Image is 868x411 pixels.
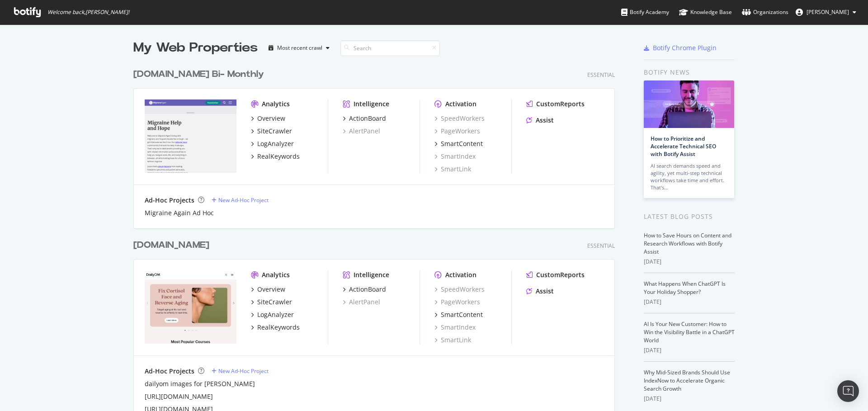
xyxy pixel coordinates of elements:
[251,298,292,307] a: SiteCrawler
[343,127,380,136] a: AlertPanel
[145,208,214,217] a: Migraine Again Ad Hoc
[526,116,554,125] a: Assist
[257,152,300,161] div: RealKeywords
[349,114,386,123] div: ActionBoard
[251,127,292,136] a: SiteCrawler
[434,152,476,161] a: SmartIndex
[621,8,669,17] div: Botify Academy
[644,395,735,403] div: [DATE]
[133,68,264,81] div: [DOMAIN_NAME] Bi- Monthly
[536,287,554,296] div: Assist
[587,242,615,250] div: Essential
[445,99,476,109] div: Activation
[644,346,735,354] div: [DATE]
[526,270,585,279] a: CustomReports
[133,68,268,81] a: [DOMAIN_NAME] Bi- Monthly
[536,99,585,109] div: CustomReports
[837,380,859,402] div: Open Intercom Messenger
[145,270,236,344] img: dailyom.com
[354,270,389,279] div: Intelligence
[434,165,471,174] a: SmartLink
[434,310,483,319] a: SmartContent
[47,9,129,16] span: Welcome back, [PERSON_NAME] !
[434,114,485,123] a: SpeedWorkers
[434,298,480,307] a: PageWorkers
[343,114,386,123] a: ActionBoard
[133,239,213,252] a: [DOMAIN_NAME]
[434,127,480,136] a: PageWorkers
[343,298,380,307] a: AlertPanel
[145,392,213,401] a: [URL][DOMAIN_NAME]
[343,285,386,294] a: ActionBoard
[145,367,194,376] div: Ad-Hoc Projects
[257,127,292,136] div: SiteCrawler
[251,323,300,332] a: RealKeywords
[251,139,294,148] a: LogAnalyzer
[434,285,485,294] a: SpeedWorkers
[340,40,440,56] input: Search
[644,320,735,344] a: AI Is Your New Customer: How to Win the Visibility Battle in a ChatGPT World
[651,162,727,191] div: AI search demands speed and agility, yet multi-step technical workflows take time and effort. Tha...
[587,71,615,79] div: Essential
[788,5,863,19] button: [PERSON_NAME]
[257,114,285,123] div: Overview
[644,67,735,77] div: Botify news
[145,99,236,173] img: migraineagain.com
[257,310,294,319] div: LogAnalyzer
[354,99,389,109] div: Intelligence
[653,43,717,52] div: Botify Chrome Plugin
[644,43,717,52] a: Botify Chrome Plugin
[445,270,476,279] div: Activation
[644,212,735,222] div: Latest Blog Posts
[251,152,300,161] a: RealKeywords
[133,239,209,252] div: [DOMAIN_NAME]
[257,298,292,307] div: SiteCrawler
[807,8,849,16] span: Bill Elward
[262,270,290,279] div: Analytics
[257,323,300,332] div: RealKeywords
[251,285,285,294] a: Overview
[251,310,294,319] a: LogAnalyzer
[644,298,735,306] div: [DATE]
[441,139,483,148] div: SmartContent
[145,379,255,388] a: dailyom images for [PERSON_NAME]
[257,139,294,148] div: LogAnalyzer
[251,114,285,123] a: Overview
[644,258,735,266] div: [DATE]
[262,99,290,109] div: Analytics
[536,270,585,279] div: CustomReports
[526,287,554,296] a: Assist
[644,231,731,255] a: How to Save Hours on Content and Research Workflows with Botify Assist
[145,196,194,205] div: Ad-Hoc Projects
[218,196,269,204] div: New Ad-Hoc Project
[434,335,471,345] a: SmartLink
[212,196,269,204] a: New Ad-Hoc Project
[349,285,386,294] div: ActionBoard
[651,135,716,158] a: How to Prioritize and Accelerate Technical SEO with Botify Assist
[133,39,258,57] div: My Web Properties
[644,80,734,128] img: How to Prioritize and Accelerate Technical SEO with Botify Assist
[679,8,732,17] div: Knowledge Base
[277,45,322,51] div: Most recent crawl
[526,99,585,109] a: CustomReports
[434,323,476,332] a: SmartIndex
[265,41,333,55] button: Most recent crawl
[218,367,269,375] div: New Ad-Hoc Project
[644,280,726,296] a: What Happens When ChatGPT Is Your Holiday Shopper?
[212,367,269,375] a: New Ad-Hoc Project
[434,139,483,148] a: SmartContent
[257,285,285,294] div: Overview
